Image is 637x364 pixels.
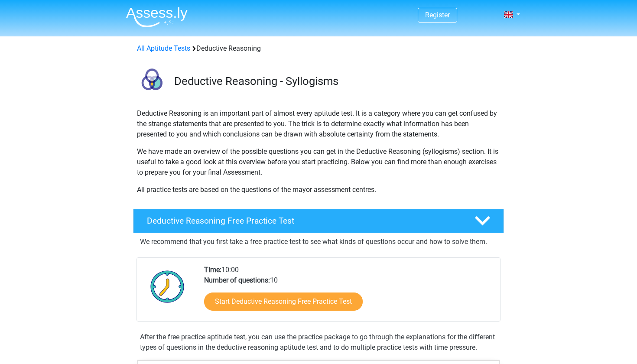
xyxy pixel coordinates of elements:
a: Start Deductive Reasoning Free Practice Test [204,292,363,311]
p: Deductive Reasoning is an important part of almost every aptitude test. It is a category where yo... [137,108,500,140]
a: Deductive Reasoning Free Practice Test [130,209,507,233]
img: Clock [146,265,189,308]
p: We recommend that you first take a free practice test to see what kinds of questions occur and ho... [140,237,497,247]
h4: Deductive Reasoning Free Practice Test [147,216,461,226]
div: 10:00 10 [198,265,500,321]
img: deductive reasoning [133,64,170,101]
a: Register [425,11,450,19]
b: Number of questions: [204,276,270,284]
img: Assessly [126,7,188,27]
div: Deductive Reasoning [133,43,504,54]
h3: Deductive Reasoning - Syllogisms [174,75,497,88]
a: All Aptitude Tests [137,44,190,52]
b: Time: [204,266,221,274]
p: All practice tests are based on the questions of the mayor assessment centres. [137,185,500,195]
p: We have made an overview of the possible questions you can get in the Deductive Reasoning (syllog... [137,146,500,178]
div: After the free practice aptitude test, you can use the practice package to go through the explana... [136,332,500,353]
